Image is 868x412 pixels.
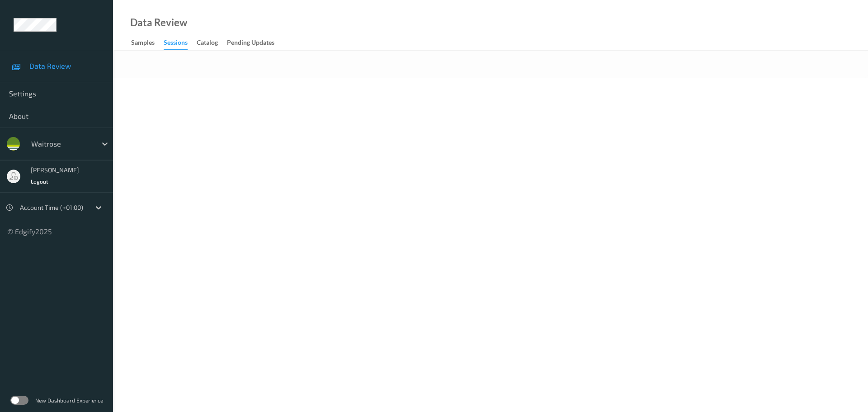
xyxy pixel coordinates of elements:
a: Catalog [197,37,227,49]
a: Samples [131,37,164,49]
div: Pending Updates [227,38,274,49]
div: Data Review [130,18,187,27]
div: Sessions [164,38,188,50]
div: Samples [131,38,155,49]
a: Sessions [164,37,197,50]
div: Catalog [197,38,218,49]
a: Pending Updates [227,37,283,49]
